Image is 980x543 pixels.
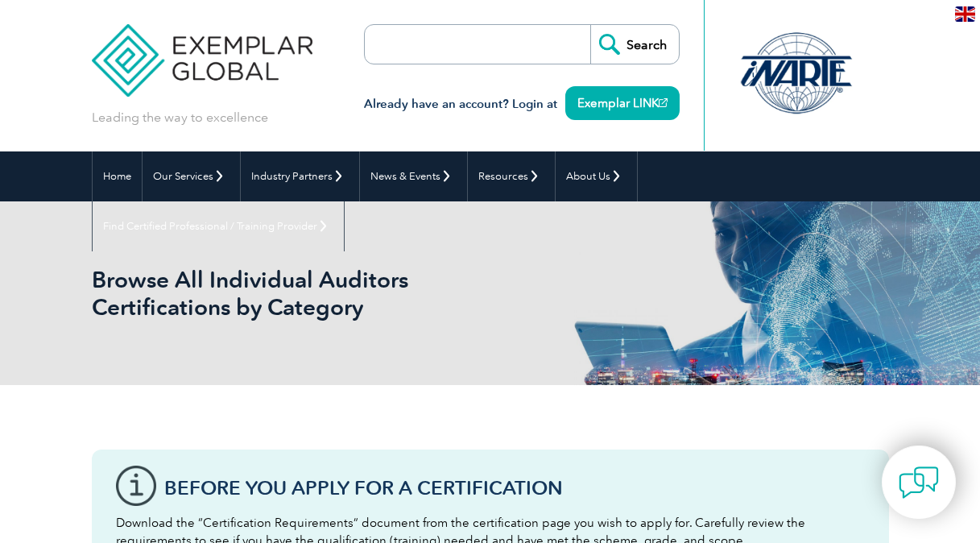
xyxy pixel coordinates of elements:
[955,6,975,22] img: en
[364,94,680,114] h3: Already have an account? Login at
[143,151,240,201] a: Our Services
[93,201,344,251] a: Find Certified Professional / Training Provider
[590,25,679,64] input: Search
[92,109,268,126] p: Leading the way to excellence
[92,266,531,321] h1: Browse All Individual Auditors Certifications by Category
[93,151,142,201] a: Home
[360,151,467,201] a: News & Events
[468,151,555,201] a: Resources
[164,478,865,498] h3: Before You Apply For a Certification
[565,86,680,120] a: Exemplar LINK
[899,462,939,503] img: contact-chat.png
[659,98,668,107] img: open_square.png
[556,151,637,201] a: About Us
[241,151,359,201] a: Industry Partners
